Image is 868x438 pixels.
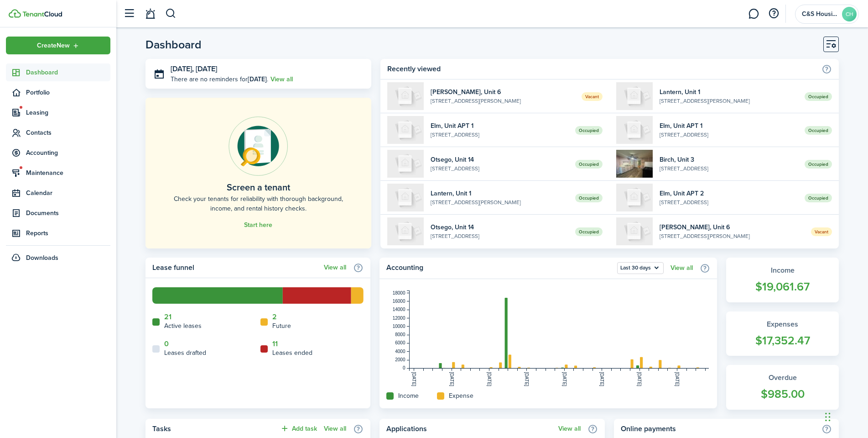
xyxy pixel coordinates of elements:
[395,349,406,354] tspan: 4000
[726,258,839,302] a: Income$19,061.67
[575,126,603,135] span: Occupied
[37,42,70,49] span: Create New
[660,121,798,131] widget-list-item-title: Elm, Unit APT 1
[670,264,693,272] a: View all
[387,217,424,245] img: 14
[575,194,603,202] span: Occupied
[616,150,653,178] img: 3
[616,82,653,110] img: 1
[165,6,177,21] button: Search
[412,372,417,386] tspan: [DATE]
[393,307,405,312] tspan: 14000
[395,357,406,362] tspan: 2000
[22,11,62,17] img: TenantCloud
[616,217,653,245] img: 6
[272,340,278,348] a: 11
[387,150,424,178] img: 14
[272,313,277,321] a: 2
[26,68,110,77] span: Dashboard
[387,184,424,211] img: 1
[431,155,569,164] widget-list-item-title: Otsego, Unit 14
[270,74,293,84] a: View all
[675,372,680,386] tspan: [DATE]
[735,332,830,349] widget-stats-count: $17,352.47
[171,74,268,84] p: There are no reminders for .
[393,299,405,304] tspan: 16000
[26,148,110,158] span: Accounting
[431,164,569,173] widget-list-item-description: [STREET_ADDRESS]
[660,87,798,97] widget-list-item-title: Lantern, Unit 1
[575,227,603,236] span: Occupied
[431,222,569,232] widget-list-item-title: Otsego, Unit 14
[393,324,405,329] tspan: 10000
[146,39,202,50] header-page-title: Dashboard
[616,116,653,144] img: APT 1
[616,184,653,211] img: APT 2
[324,425,346,433] a: View all
[26,188,110,198] span: Calendar
[637,372,642,386] tspan: [DATE]
[6,224,110,242] a: Reports
[393,290,405,296] tspan: 18000
[449,391,473,401] home-widget-title: Expense
[811,227,832,236] span: Vacant
[660,131,798,139] widget-list-item-description: [STREET_ADDRESS]
[26,128,110,137] span: Contacts
[558,425,581,433] a: View all
[525,372,530,386] tspan: [DATE]
[280,423,317,434] button: Add task
[386,423,553,434] home-widget-title: Applications
[621,423,817,434] home-widget-title: Online payments
[822,394,868,438] iframe: Chat Widget
[26,88,110,97] span: Portfolio
[823,37,839,52] button: Customise
[660,97,798,105] widget-list-item-description: [STREET_ADDRESS][PERSON_NAME]
[403,365,405,370] tspan: 0
[164,313,172,321] a: 21
[227,180,290,194] home-placeholder-title: Screen a tenant
[395,332,406,337] tspan: 8000
[387,63,817,74] home-widget-title: Recently viewed
[6,63,110,81] a: Dashboard
[395,340,406,345] tspan: 6000
[26,108,110,117] span: Leasing
[582,92,603,101] span: Vacant
[805,126,832,135] span: Occupied
[26,168,110,178] span: Maintenance
[431,131,569,139] widget-list-item-description: [STREET_ADDRESS]
[6,37,110,54] button: Open menu
[735,385,830,403] widget-stats-count: $985.00
[164,348,206,358] home-widget-title: Leases drafted
[660,232,804,240] widget-list-item-description: [STREET_ADDRESS][PERSON_NAME]
[386,262,613,274] home-widget-title: Accounting
[660,222,804,232] widget-list-item-title: [PERSON_NAME], Unit 6
[272,348,312,358] home-widget-title: Leases ended
[398,391,419,401] home-widget-title: Income
[660,189,798,198] widget-list-item-title: Elm, Unit APT 2
[248,74,267,84] b: [DATE]
[805,160,832,169] span: Occupied
[26,228,110,238] span: Reports
[229,116,288,176] img: Online payments
[152,262,319,273] home-widget-title: Lease funnel
[141,2,159,26] a: Notifications
[735,319,830,330] widget-stats-title: Expenses
[9,9,21,18] img: TenantCloud
[431,97,575,105] widget-list-item-description: [STREET_ADDRESS][PERSON_NAME]
[735,372,830,383] widget-stats-title: Overdue
[431,232,569,240] widget-list-item-description: [STREET_ADDRESS]
[842,7,857,21] avatar-text: CH
[26,253,58,263] span: Downloads
[272,321,291,331] home-widget-title: Future
[487,372,492,386] tspan: [DATE]
[802,11,838,17] span: C&S Housing
[562,372,567,386] tspan: [DATE]
[166,194,351,213] home-placeholder-description: Check your tenants for reliability with thorough background, income, and rental history checks.
[431,87,575,97] widget-list-item-title: [PERSON_NAME], Unit 6
[726,365,839,410] a: Overdue$985.00
[660,198,798,206] widget-list-item-description: [STREET_ADDRESS]
[575,160,603,169] span: Occupied
[120,5,138,22] button: Open sidebar
[766,6,781,21] button: Open resource center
